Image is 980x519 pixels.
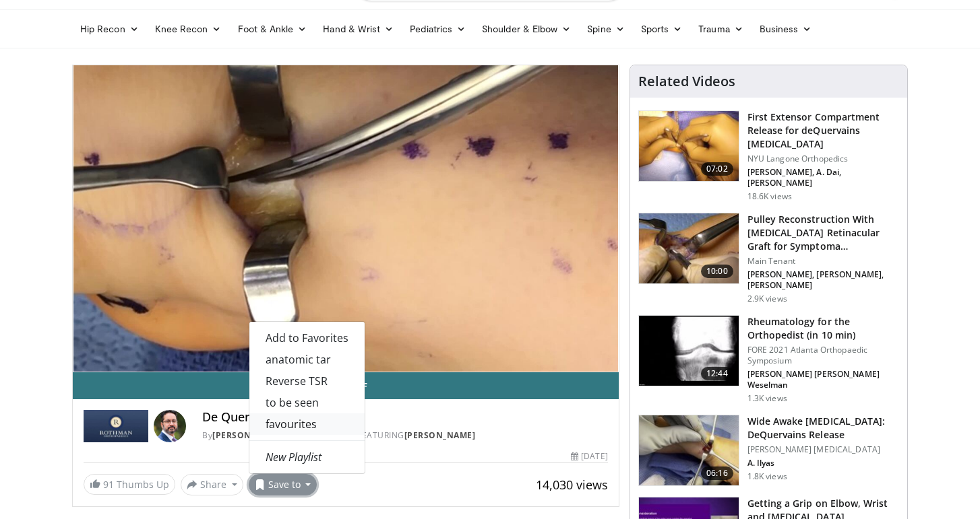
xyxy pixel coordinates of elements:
a: Shoulder & Elbow [474,15,579,42]
span: 07:02 [701,162,733,176]
a: Reverse TSR [249,370,365,392]
h4: De Quervains Release [202,410,608,425]
span: 14,030 views [536,477,608,493]
em: New Playlist [266,450,321,464]
a: Trauma [690,15,752,42]
a: Foot & Ankle [230,15,315,42]
a: Email Asif [73,372,619,399]
img: 543dab1c-2fce-49b4-8832-bc2c650fa2e4.150x105_q85_crop-smart_upscale.jpg [639,213,739,283]
a: 06:16 Wide Awake [MEDICAL_DATA]: DeQuervains Release [PERSON_NAME] [MEDICAL_DATA] A. Ilyas 1.8K v... [638,415,899,486]
a: 91 Thumbs Up [84,474,175,495]
button: Share [181,474,243,495]
img: b59b7345-f07b-47ce-9cb9-02c9b2e1175c.150x105_q85_crop-smart_upscale.jpg [639,111,739,181]
img: 9b677bf9-b3b2-497b-b582-0cf95df7e577.150x105_q85_crop-smart_upscale.jpg [639,415,739,485]
p: NYU Langone Orthopedics [747,153,899,164]
img: 5d7f87a9-ed17-4cff-b026-dee2fe7e3a68.150x105_q85_crop-smart_upscale.jpg [639,316,739,386]
a: [PERSON_NAME] [MEDICAL_DATA] [212,429,357,441]
a: Knee Recon [147,15,230,42]
p: [PERSON_NAME], A. Dai, [PERSON_NAME] [747,167,899,188]
p: [PERSON_NAME], [PERSON_NAME], [PERSON_NAME] [747,269,899,291]
video-js: Video Player [73,65,619,372]
h3: Pulley Reconstruction With [MEDICAL_DATA] Retinacular Graft for Symptoma… [747,213,899,253]
a: to be seen [249,392,365,413]
a: Hip Recon [72,15,147,42]
p: FORE 2021 Atlanta Orthopaedic Symposium [747,345,899,366]
a: [PERSON_NAME] [404,429,476,441]
p: 1.8K views [747,471,787,482]
a: Add to Favorites [249,327,365,349]
p: 18.6K views [747,191,792,202]
a: New Playlist [249,446,365,468]
p: [PERSON_NAME] [MEDICAL_DATA] [747,444,899,455]
p: 2.9K views [747,293,787,304]
div: By FEATURING [202,429,608,442]
button: Save to [249,474,317,495]
h3: First Extensor Compartment Release for deQuervains [MEDICAL_DATA] [747,110,899,151]
a: favourites [249,413,365,435]
p: [PERSON_NAME] [PERSON_NAME] Weselman [747,369,899,390]
a: Sports [633,15,691,42]
span: 10:00 [701,265,733,278]
div: [DATE] [571,450,607,462]
a: Spine [579,15,632,42]
a: Business [752,15,820,42]
h3: Wide Awake [MEDICAL_DATA]: DeQuervains Release [747,415,899,442]
span: 06:16 [701,466,733,480]
p: Main Tenant [747,256,899,267]
p: 1.3K views [747,393,787,404]
img: Rothman Hand Surgery [84,410,148,442]
a: anatomic tar [249,349,365,370]
span: 91 [103,478,114,491]
h3: Rheumatology for the Orthopedist (in 10 min) [747,315,899,342]
a: 12:44 Rheumatology for the Orthopedist (in 10 min) FORE 2021 Atlanta Orthopaedic Symposium [PERSO... [638,315,899,404]
h4: Related Videos [638,73,735,90]
span: Add to Favorites [266,331,348,345]
p: A. Ilyas [747,458,899,469]
a: 07:02 First Extensor Compartment Release for deQuervains [MEDICAL_DATA] NYU Langone Orthopedics [... [638,110,899,202]
a: Pediatrics [402,15,474,42]
a: 10:00 Pulley Reconstruction With [MEDICAL_DATA] Retinacular Graft for Symptoma… Main Tenant [PERS... [638,213,899,304]
span: 12:44 [701,367,733,380]
img: Avatar [154,410,186,442]
a: Hand & Wrist [315,15,402,42]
